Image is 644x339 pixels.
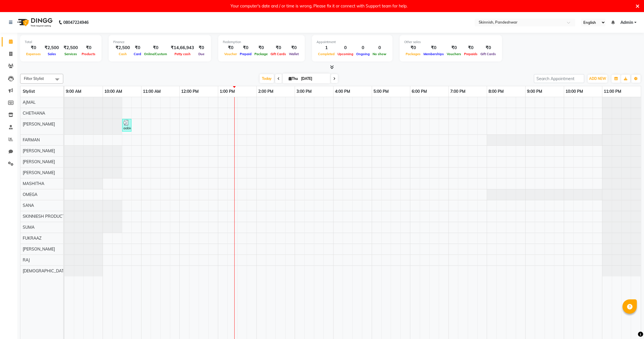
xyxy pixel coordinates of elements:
[64,87,83,96] a: 9:00 AM
[620,20,633,26] span: Admin
[46,52,57,56] span: Sales
[449,87,467,96] a: 7:00 PM
[422,45,445,51] div: ₹0
[23,111,45,116] span: CHETHANA
[23,170,55,175] span: [PERSON_NAME]
[588,75,607,83] button: ADD NEW
[287,76,299,81] span: Thu
[355,45,371,51] div: 0
[269,45,287,51] div: ₹0
[260,74,274,83] span: Today
[132,45,143,51] div: ₹0
[295,87,313,96] a: 3:00 PM
[23,122,55,127] span: [PERSON_NAME]
[117,52,128,56] span: Cash
[372,87,390,96] a: 5:00 PM
[479,45,497,51] div: ₹0
[42,45,61,51] div: ₹2,500
[463,52,479,56] span: Prepaids
[231,2,407,10] div: Your computer's date and / or time is wrong, Please fix it or connect with Support team for help.
[445,45,463,51] div: ₹0
[180,87,200,96] a: 12:00 PM
[23,148,55,153] span: [PERSON_NAME]
[197,52,206,56] span: Due
[23,89,35,94] span: Stylist
[173,52,192,56] span: Petty cash
[620,316,638,333] iframe: chat widget
[299,74,328,83] input: 2025-09-04
[23,100,36,105] span: AJMAL
[317,52,336,56] span: Completed
[463,45,479,51] div: ₹0
[113,45,132,51] div: ₹2,500
[61,45,80,51] div: ₹2,500
[25,40,97,45] div: Total
[317,40,388,45] div: Appointment
[123,120,131,131] div: aabidha, TK01, 10:30 AM-10:45 AM, Permanent Hair Removal - Facial HairCHIN
[371,52,388,56] span: No show
[333,87,352,96] a: 4:00 PM
[269,52,287,56] span: Gift Cards
[15,14,54,30] img: logo
[336,52,355,56] span: Upcoming
[404,52,422,56] span: Packages
[23,181,44,186] span: MASHITHA
[404,40,497,45] div: Other sales
[23,192,37,197] span: OMEGA
[223,45,238,51] div: ₹0
[141,87,162,96] a: 11:00 AM
[23,257,30,263] span: RAJ
[317,45,336,51] div: 1
[23,137,40,142] span: FARMAN
[143,45,168,51] div: ₹0
[287,45,300,51] div: ₹0
[23,203,34,208] span: SANA
[445,52,463,56] span: Vouchers
[143,52,168,56] span: Online/Custom
[253,45,269,51] div: ₹0
[24,76,44,81] span: Filter Stylist
[23,225,34,230] span: SUMA
[534,74,584,83] input: Search Appointment
[410,87,428,96] a: 6:00 PM
[23,159,55,164] span: [PERSON_NAME]
[253,52,269,56] span: Package
[487,87,505,96] a: 8:00 PM
[223,40,300,45] div: Redemption
[103,87,124,96] a: 10:00 AM
[23,236,41,241] span: FUKRAAZ
[63,14,89,30] b: 08047224946
[168,45,196,51] div: ₹14,66,943
[589,76,606,81] span: ADD NEW
[23,214,67,219] span: SKINNIESH PRODUCTS
[602,87,623,96] a: 11:00 PM
[63,52,78,56] span: Services
[371,45,388,51] div: 0
[564,87,584,96] a: 10:00 PM
[23,268,68,273] span: [DEMOGRAPHIC_DATA]
[223,52,238,56] span: Voucher
[238,45,253,51] div: ₹0
[479,52,497,56] span: Gift Cards
[218,87,236,96] a: 1:00 PM
[422,52,445,56] span: Memberships
[526,87,544,96] a: 9:00 PM
[257,87,275,96] a: 2:00 PM
[336,45,355,51] div: 0
[132,52,143,56] span: Card
[238,52,253,56] span: Prepaid
[25,52,42,56] span: Expenses
[287,52,300,56] span: Wallet
[25,45,42,51] div: ₹0
[23,246,55,252] span: [PERSON_NAME]
[80,52,97,56] span: Products
[80,45,97,51] div: ₹0
[404,45,422,51] div: ₹0
[355,52,371,56] span: Ongoing
[113,40,206,45] div: Finance
[196,45,206,51] div: ₹0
